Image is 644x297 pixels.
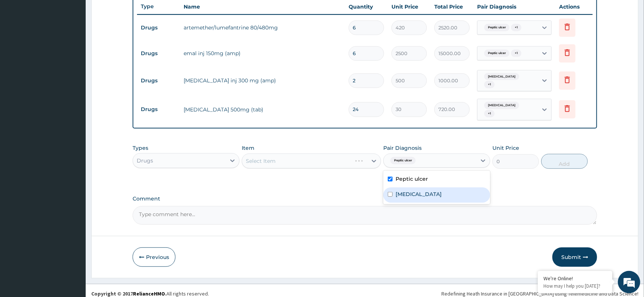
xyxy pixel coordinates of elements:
img: d_794563401_company_1708531726252_794563401 [14,37,30,56]
span: Peptic ulcer [484,24,510,31]
textarea: Type your message and hit 'Enter' [4,203,142,230]
button: Submit [552,247,597,267]
div: Drugs [137,157,153,164]
label: Types [133,145,148,151]
span: + 1 [511,24,521,31]
label: [MEDICAL_DATA] [396,190,442,198]
span: Peptic ulcer [484,50,510,57]
td: emal inj 150mg (amp) [180,46,345,61]
span: + 1 [484,81,495,88]
td: artemether/lumefantrine 80/480mg [180,20,345,35]
td: [MEDICAL_DATA] inj 300 mg (amp) [180,73,345,88]
label: Unit Price [492,144,519,152]
td: Drugs [137,47,180,60]
label: Comment [133,196,597,202]
span: Peptic ulcer [390,157,416,164]
label: Item [242,144,254,152]
td: Drugs [137,74,180,88]
label: Peptic ulcer [396,175,428,183]
label: Pair Diagnosis [383,144,422,152]
button: Previous [133,247,175,267]
p: How may I help you today? [543,283,607,289]
div: Minimize live chat window [122,4,140,22]
td: Drugs [137,102,180,116]
td: [MEDICAL_DATA] 500mg (tab) [180,102,345,117]
strong: Copyright © 2017 . [91,290,166,297]
button: Add [541,154,588,169]
div: We're Online! [543,275,607,282]
span: + 1 [511,50,521,57]
span: + 1 [484,110,495,117]
div: Chat with us now [39,42,125,51]
td: Drugs [137,21,180,35]
span: We're online! [43,94,103,169]
span: [MEDICAL_DATA] [484,102,519,109]
span: [MEDICAL_DATA] [484,73,519,80]
a: RelianceHMO [133,290,165,297]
